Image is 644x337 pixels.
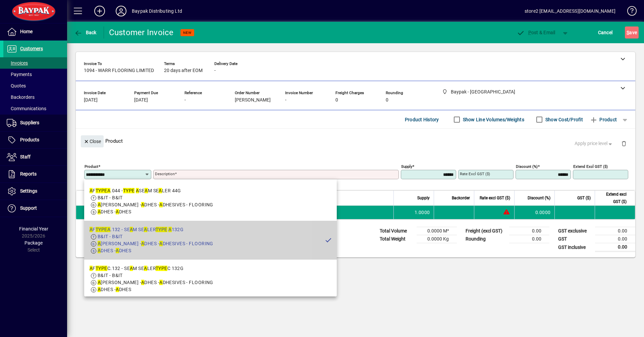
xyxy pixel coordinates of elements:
span: Financial Year [19,226,48,231]
span: Backorder [452,194,470,202]
span: Item [102,194,110,202]
span: 1.0000 [415,209,430,216]
mat-label: Rate excl GST ($) [460,172,490,176]
span: Description [125,194,146,202]
a: Products [3,132,67,148]
span: Suppliers [20,120,39,125]
a: Home [3,23,67,40]
a: Communications [3,103,67,114]
span: Home [20,29,33,34]
span: Customers [20,46,43,51]
td: Rounding [462,235,509,243]
a: Payments [3,69,67,80]
button: Post & Email [513,26,559,39]
td: 0.00 [595,235,635,243]
span: Package [24,240,43,246]
span: - [214,68,216,73]
mat-label: Description [155,172,175,176]
mat-label: Extend excl GST ($) [573,164,608,169]
mat-label: Product [85,164,98,169]
app-page-header-button: Close [79,138,105,144]
button: Save [625,26,639,39]
td: 0.0000 [514,206,554,219]
app-page-header-button: Delete [616,140,632,146]
button: Apply price level [572,138,616,150]
a: Reports [3,166,67,183]
label: Show Cost/Profit [544,116,583,123]
button: Delete [616,135,632,151]
span: Quotes [7,83,26,88]
td: GST [555,235,595,243]
span: 0 [335,97,338,103]
span: ave [627,27,637,38]
span: Settings [20,188,37,194]
span: [DATE] [134,97,148,103]
span: Baypak - Onekawa [109,209,117,216]
a: Invoices [3,57,67,69]
button: Profile [110,5,132,17]
span: GST ($) [577,194,591,202]
span: Support [20,205,37,211]
app-page-header-button: Back [67,26,104,39]
div: store2 [EMAIL_ADDRESS][DOMAIN_NAME] [525,6,615,16]
span: P [528,30,531,35]
span: Apply price level [575,140,613,147]
td: 0.00 [595,243,635,252]
a: Settings [3,183,67,200]
span: NEW [183,30,192,35]
span: Back [74,30,97,35]
span: 0 [386,97,388,103]
span: Communications [7,106,46,111]
button: Close [81,135,104,147]
a: Staff [3,149,67,165]
td: 0.0000 M³ [417,227,457,235]
span: Payments [7,72,32,77]
span: 20 days after EOM [164,68,203,73]
td: Total Weight [376,235,417,243]
span: Staff [20,154,31,159]
span: S [627,30,629,35]
span: Backorders [7,94,35,100]
td: Freight (excl GST) [462,227,509,235]
a: Knowledge Base [622,1,636,23]
span: Products [20,137,39,142]
span: Supply [417,194,430,202]
td: Total Volume [376,227,417,235]
span: Reports [20,171,37,177]
span: ost & Email [517,30,555,35]
span: Invoices [7,60,28,66]
span: Cancel [598,27,613,38]
div: Product [76,129,635,153]
a: Support [3,200,67,217]
a: Suppliers [3,115,67,131]
td: GST exclusive [555,227,595,235]
span: [PERSON_NAME] [235,97,271,103]
div: Customer Invoice [109,27,174,38]
span: - [184,97,186,103]
span: Discount (%) [528,194,550,202]
td: 0.00 [509,235,549,243]
mat-label: Discount (%) [516,164,538,169]
td: 0.00 [509,227,549,235]
span: Product History [405,114,439,125]
button: Cancel [596,26,614,39]
a: Quotes [3,80,67,91]
span: - [285,97,286,103]
span: [DATE] [84,97,98,103]
a: Backorders [3,91,67,103]
span: 1094 - WARR FLOORING LIMITED [84,68,154,73]
label: Show Line Volumes/Weights [462,116,524,123]
button: Product History [402,114,442,126]
mat-label: Supply [401,164,412,169]
td: 0.0000 Kg [417,235,457,243]
td: GST inclusive [555,243,595,252]
div: Baypak Distributing Ltd [132,6,182,16]
td: 0.00 [595,227,635,235]
span: Extend excl GST ($) [599,191,627,205]
button: Add [89,5,110,17]
span: Rate excl GST ($) [480,194,510,202]
span: Close [84,136,101,147]
button: Back [72,26,98,39]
